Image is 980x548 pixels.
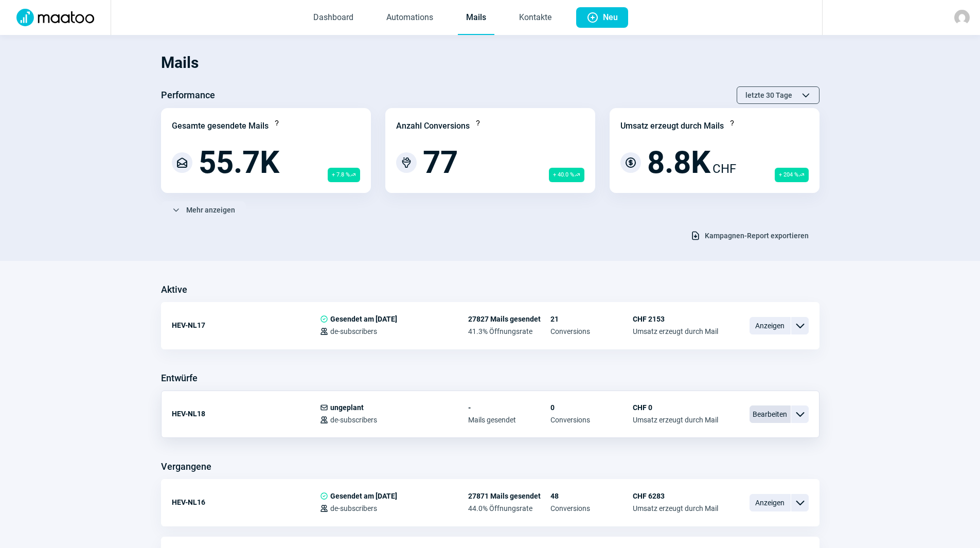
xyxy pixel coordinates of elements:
span: Kampagnen-Report exportieren [705,227,809,244]
h3: Aktive [161,281,187,298]
h1: Mails [161,45,819,80]
span: Umsatz erzeugt durch Mail [633,416,718,424]
span: Conversions [550,416,633,424]
span: 77 [423,147,458,178]
span: - [468,403,550,412]
div: Gesamte gesendete Mails [172,120,269,132]
img: Logo [10,9,100,26]
span: Gesendet am [DATE] [330,492,397,500]
div: Umsatz erzeugt durch Mails [620,120,724,132]
span: 27871 Mails gesendet [468,492,550,500]
span: 44.0% Öffnungsrate [468,504,550,512]
a: Automations [378,1,441,35]
span: letzte 30 Tage [745,87,792,103]
span: CHF 2153 [633,315,718,323]
img: avatar [954,10,970,25]
span: Mehr anzeigen [186,202,235,218]
span: + 7.8 % [328,168,360,182]
span: 8.8K [647,147,710,178]
button: Kampagnen-Report exportieren [680,227,819,244]
span: de-subscribers [330,416,377,424]
h3: Entwürfe [161,370,198,386]
span: 27827 Mails gesendet [468,315,550,323]
div: Anzahl Conversions [396,120,470,132]
div: HEV-NL18 [172,403,320,424]
span: Bearbeiten [750,405,791,423]
h3: Performance [161,87,215,103]
a: Mails [458,1,494,35]
span: ungeplant [330,403,364,412]
span: 21 [550,315,633,323]
span: Anzeigen [750,317,791,334]
span: Umsatz erzeugt durch Mail [633,504,718,512]
a: Kontakte [511,1,560,35]
span: + 40.0 % [549,168,584,182]
button: Neu [576,7,628,28]
span: Neu [603,7,618,28]
span: 0 [550,403,633,412]
span: Mails gesendet [468,416,550,424]
span: Conversions [550,504,633,512]
span: Gesendet am [DATE] [330,315,397,323]
span: 48 [550,492,633,500]
span: CHF 0 [633,403,718,412]
span: Conversions [550,327,633,335]
span: + 204 % [775,168,809,182]
span: CHF [712,160,736,178]
span: de-subscribers [330,327,377,335]
button: Mehr anzeigen [161,201,246,219]
span: 41.3% Öffnungsrate [468,327,550,335]
div: HEV-NL16 [172,492,320,512]
span: de-subscribers [330,504,377,512]
div: HEV-NL17 [172,315,320,335]
span: Anzeigen [750,494,791,511]
h3: Vergangene [161,458,211,475]
span: Umsatz erzeugt durch Mail [633,327,718,335]
span: 55.7K [199,147,279,178]
a: Dashboard [305,1,362,35]
span: CHF 6283 [633,492,718,500]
